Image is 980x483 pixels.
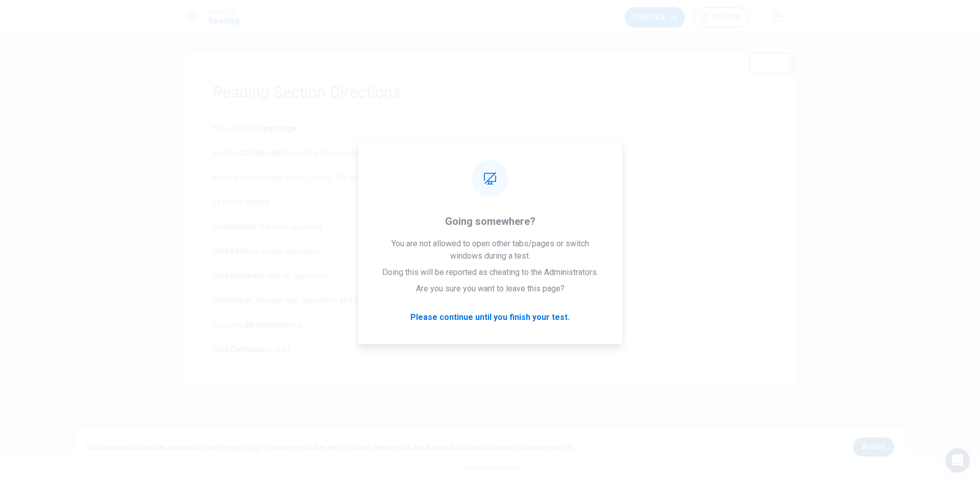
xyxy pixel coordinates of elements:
[86,443,575,451] span: This site uses cookies, as explained in our . If you agree to the use of cookies, please click th...
[462,463,518,471] span: © Copyright 2025
[693,7,748,28] button: 00:20:00
[712,13,740,21] span: 00:20:00
[244,320,286,330] b: 20 minutes
[208,15,239,27] h1: Reading
[230,271,258,281] b: Review
[73,427,906,467] div: cookieconsent
[230,222,248,232] b: Next
[230,246,249,256] b: Back
[625,7,685,28] button: Continue
[212,123,768,356] span: You will read . You have to read and answer questions. Most questions are worth 1 point. The last...
[853,438,894,456] a: dismiss cookie message
[208,8,239,15] span: Level Test
[257,124,297,133] b: 1 passage
[218,443,262,451] a: Privacy Policy
[244,148,286,158] b: 20 minutes
[945,448,970,473] div: Open Intercom Messenger
[230,344,264,354] b: Continue
[862,443,885,451] span: Accept
[212,82,768,102] h1: Reading Section Directions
